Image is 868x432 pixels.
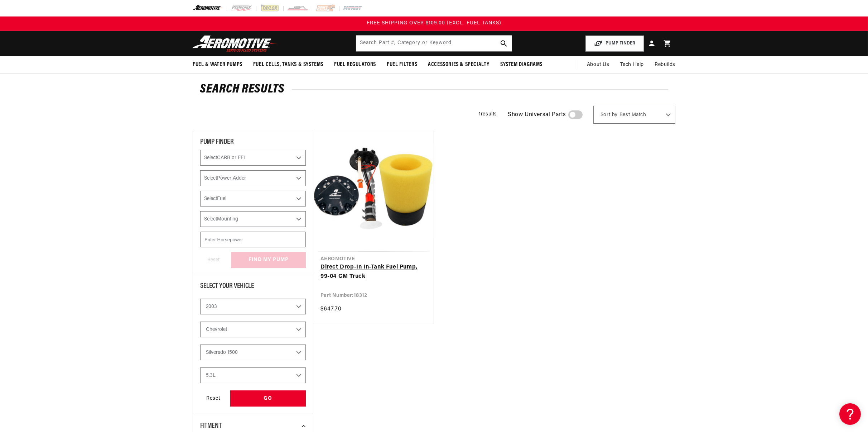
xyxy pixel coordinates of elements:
[200,345,306,360] select: Model
[479,111,497,117] span: 1 results
[200,322,306,337] select: Make
[253,61,323,68] span: Fuel Cells, Tanks & Systems
[230,390,306,407] div: GO
[334,61,376,68] span: Fuel Regulators
[200,211,306,227] select: Mounting
[582,56,615,73] a: About Us
[495,56,548,73] summary: System Diagrams
[187,56,248,73] summary: Fuel & Water Pumps
[367,20,501,26] span: FREE SHIPPING OVER $109.00 (EXCL. FUEL TANKS)
[615,56,649,73] summary: Tech Help
[381,56,423,73] summary: Fuel Filters
[193,61,242,68] span: Fuel & Water Pumps
[200,84,668,95] h2: Search Results
[587,62,609,67] span: About Us
[248,56,329,73] summary: Fuel Cells, Tanks & Systems
[356,35,512,51] input: Search by Part Number, Category or Keyword
[190,35,280,52] img: Aeromotive
[508,110,566,120] span: Show Universal Parts
[585,35,644,52] button: PUMP FINDER
[200,299,306,314] select: Year
[200,367,306,383] select: Engine
[428,61,490,68] span: Accessories & Specialty
[200,390,227,407] div: Reset
[387,61,417,68] span: Fuel Filters
[500,61,542,68] span: System Diagrams
[496,35,512,51] button: search button
[601,111,618,119] span: Sort by
[655,61,675,69] span: Rebuilds
[620,61,644,69] span: Tech Help
[329,56,381,73] summary: Fuel Regulators
[423,56,495,73] summary: Accessories & Specialty
[200,422,221,429] span: Fitment
[649,56,681,73] summary: Rebuilds
[320,263,426,281] a: Direct Drop-In In-Tank Fuel Pump, 99-04 GM Truck
[200,191,306,206] select: Fuel
[200,170,306,186] select: Power Adder
[593,106,675,124] select: Sort by
[200,283,306,291] div: Select Your Vehicle
[200,232,306,247] input: Enter Horsepower
[200,150,306,166] select: CARB or EFI
[200,138,234,146] span: PUMP FINDER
